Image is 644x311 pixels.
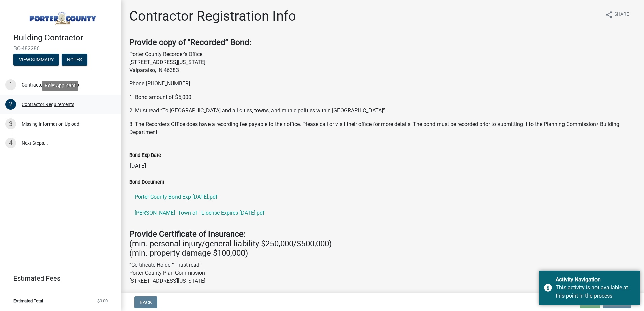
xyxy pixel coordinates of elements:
[129,50,636,74] p: Porter County Recorder’s Office [STREET_ADDRESS][US_STATE] Valparaiso, IN 46383
[129,261,636,285] p: “Certificate Holder” must read: Porter County Plan Commission [STREET_ADDRESS][US_STATE]
[129,180,164,185] label: Bond Document
[614,11,629,19] span: Share
[22,102,74,107] div: Contractor Requirements
[5,99,16,110] div: 2
[13,7,110,26] img: Porter County, Indiana
[62,57,87,63] wm-modal-confirm: Notes
[140,300,152,305] span: Back
[600,8,635,21] button: shareShare
[129,189,636,205] a: Porter County Bond Exp [DATE].pdf
[129,80,636,88] p: Phone [PHONE_NUMBER]
[129,93,636,101] p: 1. Bond amount of $5,000.
[5,272,110,285] a: Estimated Fees
[129,229,246,239] strong: Provide Certificate of Insurance:
[13,33,116,43] h4: Building Contractor
[129,8,296,24] h1: Contractor Registration Info
[129,229,636,258] h4: (min. personal injury/general liability $250,000/$500,000) (min. property damage $100,000)
[97,299,108,303] span: $0.00
[13,57,59,63] wm-modal-confirm: Summary
[129,38,251,47] strong: Provide copy of “Recorded” Bond:
[5,79,16,90] div: 1
[22,122,79,126] div: Missing Information Upload
[5,118,16,129] div: 3
[556,284,635,300] div: This activity is not available at this point in the process.
[13,299,43,303] span: Estimated Total
[13,54,59,66] button: View Summary
[5,138,16,148] div: 4
[129,205,636,221] a: [PERSON_NAME] -Town of - License Expires [DATE].pdf
[62,54,87,66] button: Notes
[605,11,613,19] i: share
[129,107,636,115] p: 2. Must read “To [GEOGRAPHIC_DATA] and all cities, towns, and municipalities within [GEOGRAPHIC_D...
[134,296,157,308] button: Back
[42,81,78,91] div: Role: Applicant
[13,45,108,52] span: BC-482286
[129,120,636,136] p: 3. The Recorder’s Office does have a recording fee payable to their office. Please call or visit ...
[556,276,635,284] div: Activity Navigation
[22,82,79,87] div: Contractor & Company Info
[129,153,161,158] label: Bond Exp Date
